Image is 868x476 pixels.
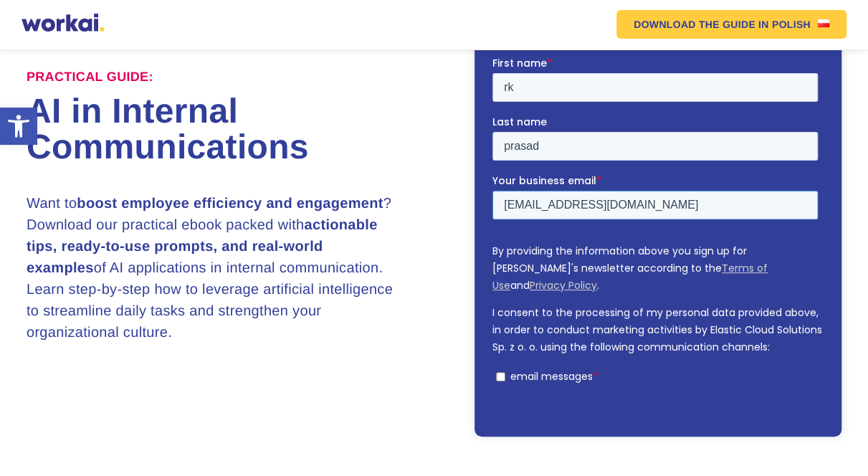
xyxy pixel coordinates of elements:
[27,217,378,276] strong: actionable tips, ready-to-use prompts, and real-world examples
[492,56,824,413] iframe: Form 0
[27,193,394,343] h3: Want to ? Download our practical ebook packed with of AI applications in internal communication. ...
[634,19,755,29] em: DOWNLOAD THE GUIDE
[77,196,383,211] strong: boost employee efficiency and engagement
[616,10,846,39] a: DOWNLOAD THE GUIDEIN POLISHUS flag
[27,70,153,85] label: Practical Guide:
[27,94,434,166] h1: AI in Internal Communications
[818,19,829,27] img: US flag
